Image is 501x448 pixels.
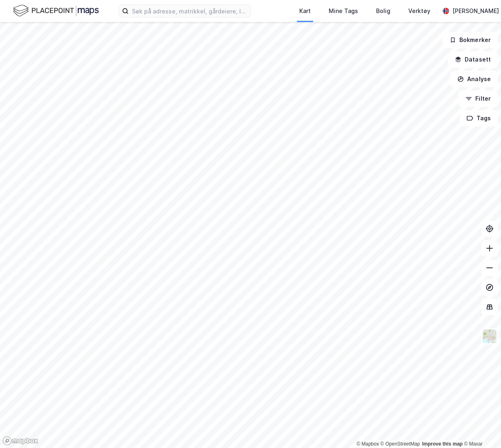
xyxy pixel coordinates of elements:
[13,4,99,18] img: logo.f888ab2527a4732fd821a326f86c7f29.svg
[452,6,499,16] div: [PERSON_NAME]
[376,6,390,16] div: Bolig
[460,409,501,448] iframe: Chat Widget
[408,6,430,16] div: Verktøy
[329,6,358,16] div: Mine Tags
[299,6,311,16] div: Kart
[129,5,251,17] input: Søk på adresse, matrikkel, gårdeiere, leietakere eller personer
